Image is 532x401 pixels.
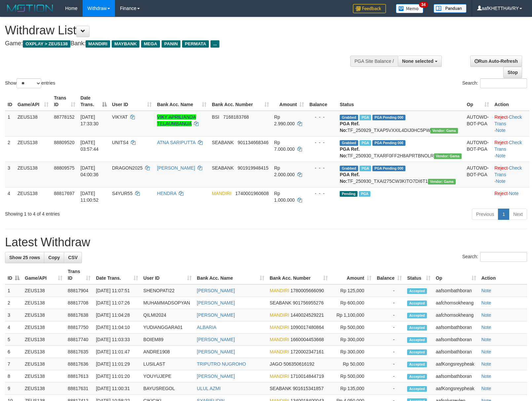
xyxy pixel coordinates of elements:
[509,191,519,196] a: Note
[5,252,44,263] a: Show 25 rows
[238,140,268,145] span: Copy 901134668346 to clipboard
[337,92,464,111] th: Status
[65,321,93,334] td: 88817750
[22,334,65,346] td: ZEUS138
[154,92,209,111] th: Bank Acc. Name: activate to sort column ascending
[81,191,99,203] span: [DATE] 11:00:52
[503,67,522,78] a: Stop
[22,265,65,284] th: Game/API: activate to sort column ascending
[496,179,506,184] a: Note
[492,92,529,111] th: Action
[23,40,70,48] span: OXPLAY > ZEUS138
[141,309,194,321] td: QILMI2024
[238,165,268,171] span: Copy 901919948415 to clipboard
[340,121,360,133] b: PGA Ref. No:
[290,288,324,293] span: Copy 1780005666090 to clipboard
[22,346,65,358] td: ZEUS138
[235,191,269,196] span: Copy 1740001960608 to clipboard
[112,191,133,196] span: S4YUR55
[197,386,221,391] a: ULUL AZMI
[194,265,267,284] th: Bank Acc. Name: activate to sort column ascending
[309,114,334,120] div: - - -
[112,114,128,120] span: VIKYAT
[112,165,143,171] span: DRAGON2025
[309,165,334,171] div: - - -
[330,284,374,297] td: Rp 125,000
[197,288,235,293] a: [PERSON_NAME]
[86,40,110,48] span: MANDIRI
[290,337,324,342] span: Copy 1660004453668 to clipboard
[293,386,323,391] span: Copy 901615341857 to clipboard
[480,78,527,88] input: Search:
[433,265,479,284] th: Op: activate to sort column ascending
[5,78,55,88] label: Show entries
[93,346,140,358] td: [DATE] 11:01:47
[81,140,99,152] span: [DATE] 03:57:44
[509,209,527,220] a: Next
[293,300,323,305] span: Copy 901756955276 to clipboard
[223,114,249,120] span: Copy 7168183768 to clipboard
[65,284,93,297] td: 88817904
[15,92,51,111] th: Game/API: activate to sort column ascending
[337,111,464,137] td: TF_250929_TXAP5VXXIL4DIJ0HC5PW
[307,92,337,111] th: Balance
[330,382,374,395] td: Rp 135,000
[22,358,65,370] td: ZEUS138
[81,114,99,126] span: [DATE] 17:33:30
[290,325,324,330] span: Copy 1090017480864 to clipboard
[210,40,219,48] span: ...
[481,349,491,354] a: Note
[5,208,217,217] div: Showing 1 to 4 of 4 entries
[272,92,307,111] th: Amount: activate to sort column ascending
[54,140,74,145] span: 88809520
[407,386,427,392] span: Accepted
[481,325,491,330] a: Note
[462,78,527,88] label: Search:
[496,153,506,158] a: Note
[340,115,358,120] span: Grabbed
[93,309,140,321] td: [DATE] 11:04:28
[433,382,479,395] td: aafKongsreypheak
[464,111,492,137] td: AUTOWD-BOT-PGA
[5,136,15,162] td: 2
[398,56,442,67] button: None selected
[197,300,235,305] a: [PERSON_NAME]
[330,297,374,309] td: Rp 600,000
[197,337,235,342] a: [PERSON_NAME]
[9,255,40,260] span: Show 25 rows
[430,128,458,134] span: Vendor URL: https://trx31.1velocity.biz
[396,4,424,13] img: Button%20Memo.svg
[330,334,374,346] td: Rp 300,000
[141,370,194,382] td: YOUYUJEPE
[141,382,194,395] td: BAYUSREGOL
[374,382,404,395] td: -
[481,300,491,305] a: Note
[65,382,93,395] td: 88817631
[68,255,78,260] span: CSV
[51,92,78,111] th: Trans ID: activate to sort column ascending
[93,334,140,346] td: [DATE] 11:03:33
[157,165,195,171] a: [PERSON_NAME]
[374,346,404,358] td: -
[212,165,234,171] span: SEABANK
[93,370,140,382] td: [DATE] 11:01:20
[360,166,371,171] span: Marked by aafkaynarin
[494,114,522,126] a: Check Trans
[372,166,405,171] span: PGA Pending
[112,40,139,48] span: MAYBANK
[15,187,51,206] td: ZEUS138
[481,374,491,379] a: Note
[141,358,194,370] td: LUSILAST
[330,370,374,382] td: Rp 500,000
[197,361,246,367] a: TRIPUTRO NUGROHO
[340,166,358,171] span: Grabbed
[494,165,522,177] a: Check Trans
[290,374,324,379] span: Copy 1710014844719 to clipboard
[274,191,295,203] span: Rp 1.000.000
[407,362,427,367] span: Accepted
[340,146,360,158] b: PGA Ref. No:
[212,140,234,145] span: SEABANK
[270,361,282,367] span: JAGO
[5,321,22,334] td: 4
[374,358,404,370] td: -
